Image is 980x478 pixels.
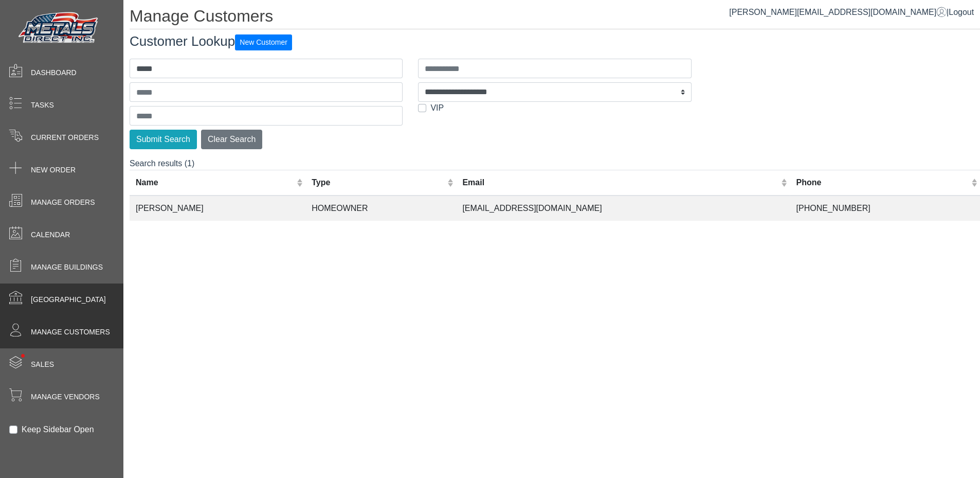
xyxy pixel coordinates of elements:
[31,359,54,370] span: Sales
[10,339,36,373] span: •
[201,130,262,149] button: Clear Search
[790,196,980,221] td: [PHONE_NUMBER]
[31,262,103,273] span: Manage Buildings
[130,130,197,149] button: Submit Search
[312,176,445,189] div: Type
[235,34,292,50] button: New Customer
[15,9,103,47] img: Metals Direct Inc Logo
[31,67,77,78] span: Dashboard
[456,196,790,221] td: [EMAIL_ADDRESS][DOMAIN_NAME]
[130,6,980,29] h1: Manage Customers
[31,132,99,143] span: Current Orders
[430,102,444,114] label: VIP
[130,33,980,50] h3: Customer Lookup
[31,294,106,305] span: [GEOGRAPHIC_DATA]
[31,229,70,240] span: Calendar
[22,423,94,436] label: Keep Sidebar Open
[31,100,54,111] span: Tasks
[31,392,100,402] span: Manage Vendors
[462,176,778,189] div: Email
[31,327,110,338] span: Manage Customers
[31,197,95,208] span: Manage Orders
[729,8,947,16] a: [PERSON_NAME][EMAIL_ADDRESS][DOMAIN_NAME]
[235,33,292,49] a: New Customer
[130,157,980,221] div: Search results (1)
[796,176,968,189] div: Phone
[136,176,294,189] div: Name
[130,196,305,221] td: [PERSON_NAME]
[729,6,974,19] div: |
[31,165,76,175] span: New Order
[305,196,456,221] td: HOMEOWNER
[949,8,974,16] span: Logout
